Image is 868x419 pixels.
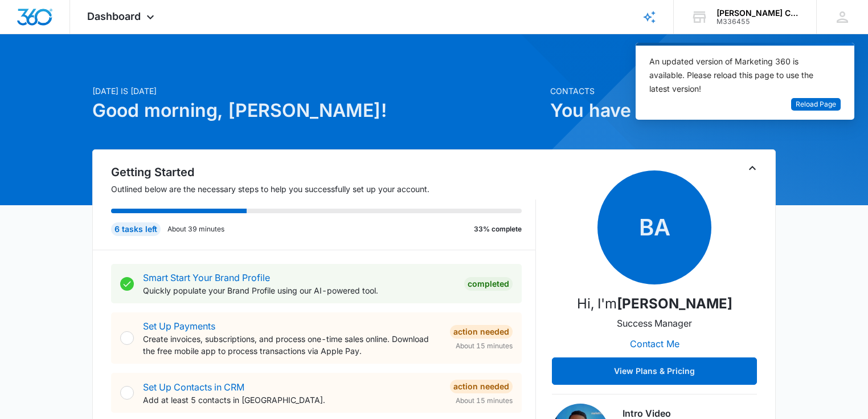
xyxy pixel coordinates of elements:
span: About 15 minutes [456,341,513,351]
span: Dashboard [87,10,141,22]
div: Action Needed [450,325,513,339]
div: An updated version of Marketing 360 is available. Please reload this page to use the latest version! [649,55,827,96]
span: BA [597,170,711,284]
span: About 15 minutes [456,396,513,406]
button: Toggle Collapse [746,161,759,175]
h1: You have no contacts [550,97,776,124]
div: account name [716,9,800,18]
button: View Plans & Pricing [552,357,757,385]
div: Completed [464,277,513,291]
p: Create invoices, subscriptions, and process one-time sales online. Download the free mobile app t... [143,333,441,357]
div: Action Needed [450,380,513,393]
div: 6 tasks left [111,222,161,236]
a: Smart Start Your Brand Profile [143,272,270,283]
span: Reload Page [796,99,836,110]
p: Contacts [550,85,776,97]
h1: Good morning, [PERSON_NAME]! [92,97,543,124]
p: Quickly populate your Brand Profile using our AI-powered tool. [143,284,455,296]
a: Set Up Payments [143,320,215,332]
p: 33% complete [474,224,522,234]
button: Contact Me [619,330,691,357]
a: Set Up Contacts in CRM [143,381,244,393]
strong: [PERSON_NAME] [617,295,732,312]
p: Add at least 5 contacts in [GEOGRAPHIC_DATA]. [143,394,441,406]
p: Outlined below are the necessary steps to help you successfully set up your account. [111,183,536,195]
p: Hi, I'm [577,294,732,314]
button: Reload Page [791,98,841,111]
h2: Getting Started [111,164,536,181]
p: [DATE] is [DATE] [92,85,543,97]
p: About 39 minutes [167,224,224,234]
p: Success Manager [617,316,692,330]
div: account id [716,18,800,26]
